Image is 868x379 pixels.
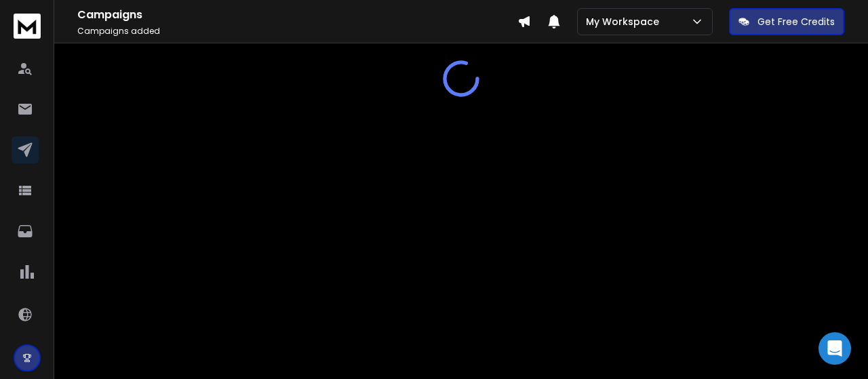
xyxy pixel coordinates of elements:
[729,8,844,35] button: Get Free Credits
[586,15,665,28] p: My Workspace
[757,15,835,28] p: Get Free Credits
[14,14,41,39] img: logo
[77,7,517,23] h1: Campaigns
[77,26,517,37] p: Campaigns added
[818,332,851,365] div: Open Intercom Messenger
